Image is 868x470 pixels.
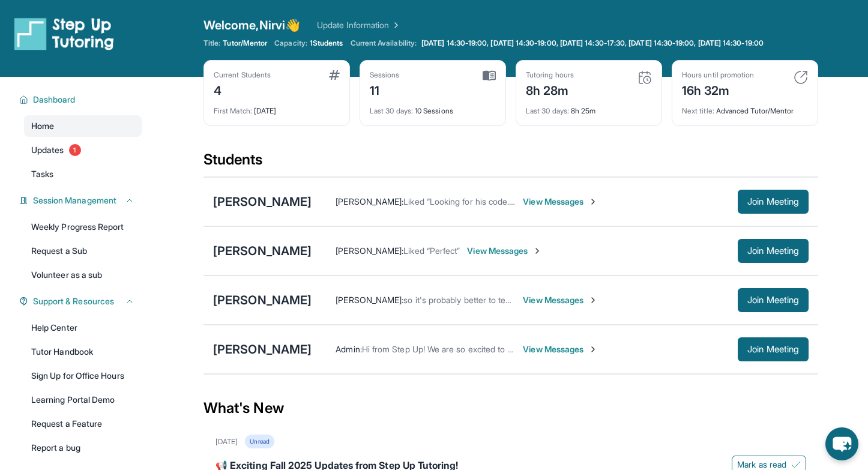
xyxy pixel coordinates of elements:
span: [DATE] 14:30-19:00, [DATE] 14:30-19:00, [DATE] 14:30-17:30, [DATE] 14:30-19:00, [DATE] 14:30-19:00 [421,38,764,48]
div: 11 [370,80,400,99]
div: Current Students [214,70,271,80]
button: Join Meeting [738,288,809,312]
div: [DATE] [214,99,340,116]
a: Request a Sub [24,240,142,262]
a: [DATE] 14:30-19:00, [DATE] 14:30-19:00, [DATE] 14:30-17:30, [DATE] 14:30-19:00, [DATE] 14:30-19:00 [419,38,766,48]
span: Join Meeting [747,247,799,255]
button: Session Management [28,194,134,206]
a: Help Center [24,317,142,339]
span: Session Management [33,194,116,206]
img: Mark as read [791,460,801,469]
div: [PERSON_NAME] [213,341,312,358]
span: [PERSON_NAME] : [336,295,403,305]
img: Chevron-Right [588,295,598,305]
img: logo [14,17,114,50]
div: Advanced Tutor/Mentor [682,99,808,116]
div: Sessions [370,70,400,80]
button: Support & Resources [28,295,134,307]
div: What's New [203,382,818,435]
div: 8h 25m [526,99,652,116]
button: chat-button [825,427,858,460]
span: Last 30 days : [370,106,413,115]
span: Updates [31,144,64,156]
button: Join Meeting [738,190,809,214]
span: Tasks [31,168,53,180]
span: Title: [203,38,220,48]
span: so it's probably better to teach them separately. Would that be ok? [403,295,654,305]
img: Chevron-Right [532,246,542,256]
button: Dashboard [28,94,134,106]
div: 10 Sessions [370,99,496,116]
a: Tasks [24,163,142,185]
span: Next title : [682,106,714,115]
a: Report a bug [24,437,142,459]
div: [PERSON_NAME] [213,243,312,259]
span: View Messages [523,294,598,306]
div: Tutoring hours [526,70,574,80]
span: View Messages [523,196,598,208]
span: Welcome, Nirvi 👋 [203,17,300,34]
a: Weekly Progress Report [24,216,142,238]
div: Hours until promotion [682,70,754,80]
a: Home [24,115,142,137]
span: Capacity: [274,38,307,48]
a: Tutor Handbook [24,341,142,363]
button: Join Meeting [738,337,809,361]
a: Update Information [317,19,401,31]
span: Tutor/Mentor [223,38,267,48]
span: View Messages [467,245,542,257]
div: Unread [245,435,274,448]
span: Current Availability: [351,38,417,48]
div: 4 [214,80,271,99]
a: Volunteer as a sub [24,264,142,286]
span: View Messages [523,343,598,355]
span: 1 [69,144,81,156]
a: Request a Feature [24,413,142,435]
img: Chevron Right [389,19,401,31]
span: Liked “Perfect” [403,246,460,256]
span: Join Meeting [747,198,799,205]
span: Liked “Looking for his code. Give me a sec” [403,196,568,206]
span: Join Meeting [747,346,799,353]
img: card [329,70,340,80]
img: card [794,70,808,85]
div: [PERSON_NAME] [213,292,312,309]
div: 16h 32m [682,80,754,99]
span: Join Meeting [747,297,799,304]
span: Support & Resources [33,295,114,307]
span: Home [31,120,54,132]
div: Students [203,150,818,176]
span: [PERSON_NAME] : [336,196,403,206]
span: Admin : [336,344,361,354]
img: card [483,70,496,81]
a: Sign Up for Office Hours [24,365,142,387]
a: Updates1 [24,139,142,161]
img: Chevron-Right [588,197,598,206]
div: [DATE] [215,437,238,447]
span: Dashboard [33,94,76,106]
a: Learning Portal Demo [24,389,142,411]
span: First Match : [214,106,252,115]
span: Last 30 days : [526,106,569,115]
span: 1 Students [310,38,343,48]
img: Chevron-Right [588,345,598,354]
div: [PERSON_NAME] [213,193,312,210]
div: 8h 28m [526,80,574,99]
img: card [637,70,652,85]
span: [PERSON_NAME] : [336,246,403,256]
button: Join Meeting [738,239,809,263]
